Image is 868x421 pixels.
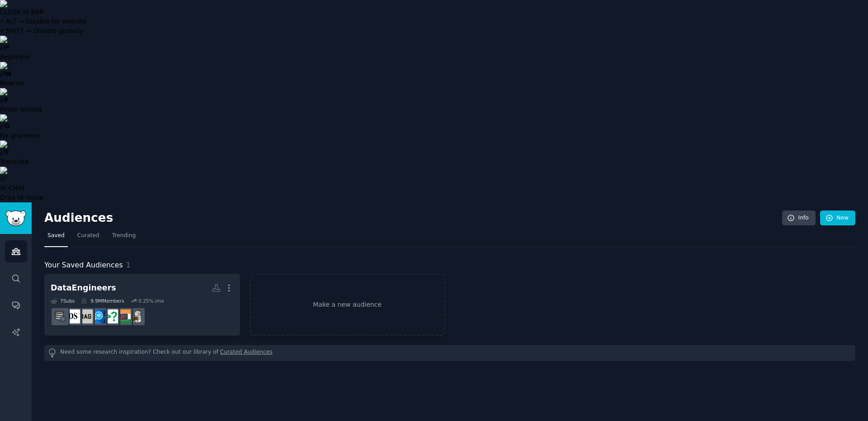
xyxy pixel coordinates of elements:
a: Curated [74,229,103,247]
span: Trending [112,232,136,240]
div: DataEngineers [51,282,116,294]
a: DataEngineers7Subs9.9MMembers0.25% /moMachineLearningdevelopersIndiacscareerquestionsvectordataba... [44,274,240,336]
a: Saved [44,229,68,247]
img: MachineLearning [129,309,143,323]
div: 9.9M Members [81,298,124,304]
h2: Audiences [44,211,782,225]
a: Curated Audiences [220,348,273,358]
div: 7 Sub s [51,298,75,304]
a: Make a new audience [250,274,445,336]
img: GummySearch logo [5,210,26,226]
span: 1 [126,261,131,269]
a: Trending [109,229,139,247]
img: Rag [79,309,93,323]
div: Need some research inspiration? Check out our library of [44,345,855,361]
img: developersIndia [117,309,131,323]
img: cscareerquestions [104,309,118,323]
img: dataengineering [53,309,67,323]
span: Saved [47,232,65,240]
div: 0.25 % /mo [138,298,164,304]
img: datascience [66,309,80,323]
a: New [820,210,855,226]
span: Your Saved Audiences [44,260,123,271]
span: Curated [77,232,99,240]
img: vectordatabase [91,309,105,323]
a: Info [782,210,816,226]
